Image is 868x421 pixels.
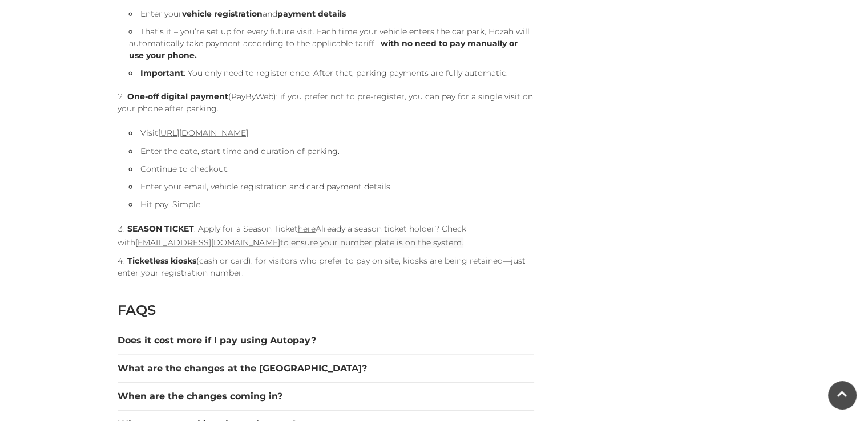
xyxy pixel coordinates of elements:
li: Continue to checkout. [129,163,534,175]
strong: Ticketless kiosks [127,256,196,266]
strong: One-off digital payment [127,91,228,102]
span: to ensure your number plate is on the system. [280,237,463,248]
li: Visit [129,126,534,140]
strong: payment details [277,9,346,19]
li: Enter your email, vehicle registration and card payment details. [129,181,534,193]
li: : Apply for a Season Ticket Already a season ticket holder? Check with [118,222,534,249]
button: Does it cost more if I pay using Autopay? [118,334,534,347]
strong: vehicle registration [182,9,263,19]
h2: FAQS [118,302,534,318]
a: [EMAIL_ADDRESS][DOMAIN_NAME] [135,237,280,248]
li: : You only need to register once. After that, parking payments are fully automatic. [129,67,534,79]
li: That’s it – you’re set up for every future visit. Each time your vehicle enters the car park, Hoz... [129,26,534,62]
li: Enter your and [129,8,534,20]
li: Hit pay. Simple. [129,199,534,211]
strong: Important [140,68,184,78]
li: (cash or card): for visitors who prefer to pay on site, kiosks are being retained—just enter your... [118,255,534,279]
a: here [298,224,316,234]
li: (PayByWeb): if you prefer not to pre-register, you can pay for a single visit on your phone after... [118,91,534,211]
button: When are the changes coming in? [118,390,534,403]
li: Enter the date, start time and duration of parking. [129,145,534,157]
button: What are the changes at the [GEOGRAPHIC_DATA]? [118,362,534,375]
a: [URL][DOMAIN_NAME] [158,128,248,138]
strong: SEASON TICKET [127,224,194,234]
